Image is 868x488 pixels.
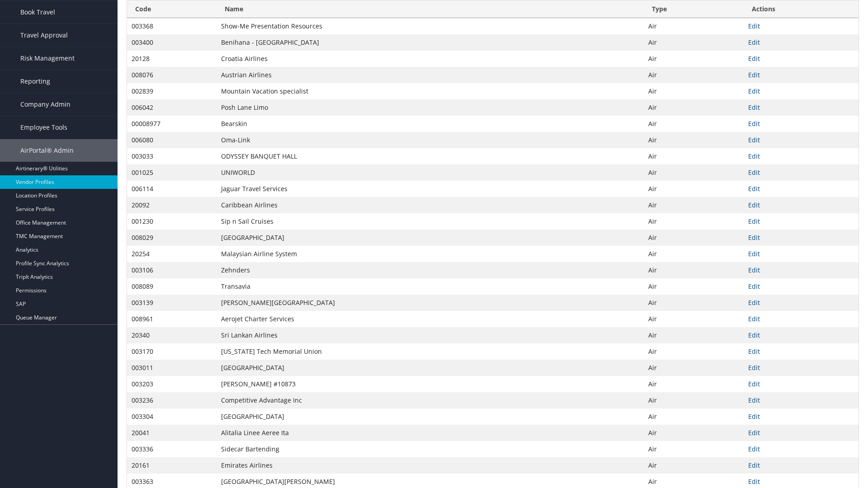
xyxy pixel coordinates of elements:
td: 008076 [127,67,217,83]
span: Risk Management [20,47,75,70]
td: 006114 [127,181,217,197]
td: Transavia [217,278,644,295]
td: Aerojet Charter Services [217,311,644,327]
a: Edit [748,201,760,209]
a: Edit [748,119,760,128]
td: Competitive Advantage Inc [217,392,644,408]
td: Emirates Airlines [217,457,644,474]
td: 003011 [127,360,217,376]
td: 003170 [127,343,217,360]
td: [GEOGRAPHIC_DATA] [217,408,644,425]
td: Sidecar Bartending [217,441,644,457]
span: AirPortal® Admin [20,139,74,162]
a: Edit [748,314,760,323]
td: 002839 [127,83,217,99]
td: Bearskin [217,116,644,132]
a: Edit [748,477,760,486]
td: Croatia Airlines [217,51,644,67]
td: 003033 [127,148,217,164]
a: Edit [748,380,760,388]
td: Austrian Airlines [217,67,644,83]
a: Edit [748,363,760,372]
a: Edit [748,22,760,30]
a: Edit [748,152,760,160]
td: [GEOGRAPHIC_DATA] [217,230,644,246]
span: Reporting [20,70,50,93]
td: Air [644,83,744,99]
td: Air [644,343,744,360]
a: Edit [748,38,760,47]
td: UNIWORLD [217,164,644,181]
td: Air [644,67,744,83]
a: Edit [748,54,760,63]
a: Edit [748,217,760,225]
a: Edit [748,282,760,291]
td: Posh Lane Limo [217,99,644,116]
td: Air [644,18,744,34]
td: Show-Me Presentation Resources [217,18,644,34]
td: Air [644,51,744,67]
a: Edit [748,168,760,177]
td: 003336 [127,441,217,457]
span: Book Travel [20,1,55,23]
td: 003106 [127,262,217,278]
td: 00008977 [127,116,217,132]
td: [PERSON_NAME] #10873 [217,376,644,392]
td: 001230 [127,213,217,230]
td: Air [644,295,744,311]
td: [US_STATE] Tech Memorial Union [217,343,644,360]
td: Sip n Sail Cruises [217,213,644,230]
td: 008089 [127,278,217,295]
td: Air [644,34,744,51]
a: Edit [748,136,760,144]
td: Malaysian Airline System [217,246,644,262]
th: Actions [744,0,859,18]
td: Air [644,262,744,278]
td: Air [644,116,744,132]
td: Zehnders [217,262,644,278]
td: Benihana - [GEOGRAPHIC_DATA] [217,34,644,51]
td: Air [644,376,744,392]
td: 003139 [127,295,217,311]
td: Oma-Link [217,132,644,148]
td: Air [644,392,744,408]
td: Air [644,457,744,474]
td: 006080 [127,132,217,148]
a: Edit [748,461,760,469]
td: Air [644,425,744,441]
td: Alitalia Linee Aeree Ita [217,425,644,441]
td: Caribbean Airlines [217,197,644,213]
td: Air [644,213,744,230]
td: Air [644,327,744,343]
td: Air [644,311,744,327]
td: [PERSON_NAME][GEOGRAPHIC_DATA] [217,295,644,311]
td: Air [644,132,744,148]
a: Edit [748,412,760,421]
a: Edit [748,331,760,339]
td: Sri Lankan Airlines [217,327,644,343]
a: Edit [748,184,760,193]
td: 003236 [127,392,217,408]
td: Air [644,278,744,295]
td: ODYSSEY BANQUET HALL [217,148,644,164]
td: Air [644,148,744,164]
td: Air [644,164,744,181]
a: Edit [748,347,760,356]
td: 003203 [127,376,217,392]
span: Employee Tools [20,116,67,139]
td: Air [644,197,744,213]
a: Edit [748,249,760,258]
td: Air [644,408,744,425]
th: Name: activate to sort column ascending [217,0,644,18]
a: Edit [748,233,760,242]
td: 003400 [127,34,217,51]
td: 20092 [127,197,217,213]
td: 008029 [127,230,217,246]
td: 003304 [127,408,217,425]
a: Edit [748,445,760,453]
a: Edit [748,298,760,307]
td: Mountain Vacation specialist [217,83,644,99]
td: 20161 [127,457,217,474]
td: 006042 [127,99,217,116]
td: [GEOGRAPHIC_DATA] [217,360,644,376]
